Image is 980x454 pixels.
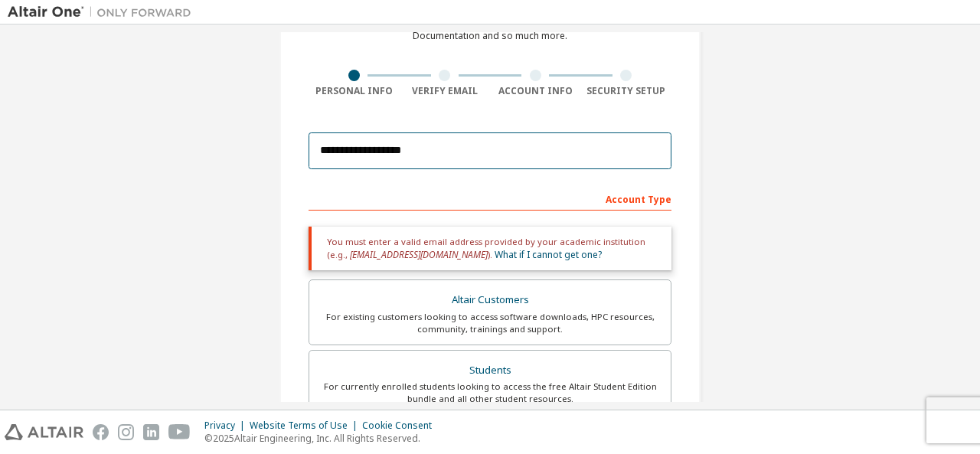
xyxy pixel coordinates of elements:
div: For currently enrolled students looking to access the free Altair Student Edition bundle and all ... [318,381,661,405]
img: linkedin.svg [143,424,159,440]
img: instagram.svg [118,424,134,440]
div: Altair Customers [318,289,661,311]
a: What if I cannot get one? [495,248,602,261]
div: Security Setup [581,85,672,97]
div: Account Type [309,186,671,211]
div: Personal Info [309,85,400,97]
div: Cookie Consent [362,420,441,432]
div: Website Terms of Use [250,420,362,432]
img: youtube.svg [168,424,191,440]
div: For existing customers looking to access software downloads, HPC resources, community, trainings ... [318,311,661,335]
div: Verify Email [400,85,491,97]
img: Altair One [8,5,199,20]
span: [EMAIL_ADDRESS][DOMAIN_NAME] [350,248,488,261]
img: altair_logo.svg [5,424,83,440]
img: facebook.svg [93,424,109,440]
div: Account Info [490,85,581,97]
div: You must enter a valid email address provided by your academic institution (e.g., ). [309,227,671,270]
div: Privacy [204,420,250,432]
div: Students [318,360,661,381]
p: © 2025 Altair Engineering, Inc. All Rights Reserved. [204,432,441,445]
